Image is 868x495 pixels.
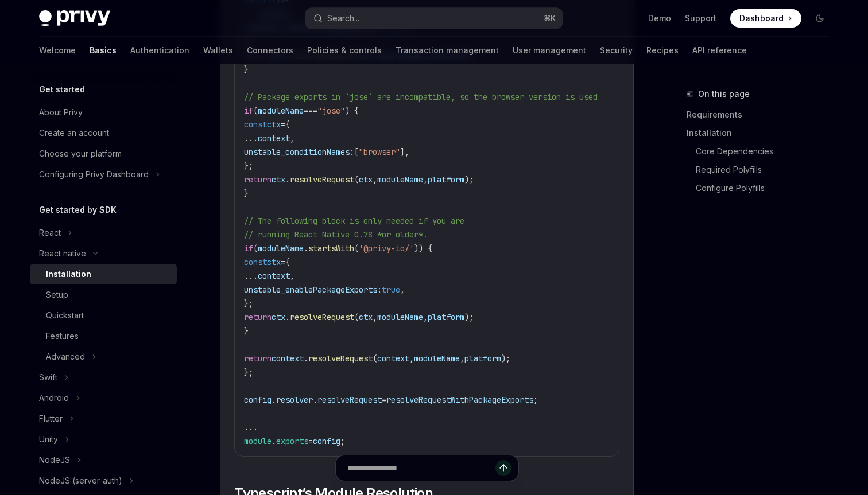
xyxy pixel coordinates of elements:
[244,422,258,432] span: ...
[244,353,272,364] span: return
[464,353,501,364] span: platform
[373,312,377,322] span: ,
[377,353,409,364] span: context
[39,412,63,426] div: Flutter
[687,124,838,142] a: Installation
[359,243,414,254] span: '@privy-io/'
[272,395,276,405] span: .
[290,271,294,281] span: ,
[244,133,258,143] span: ...
[692,37,747,64] a: API reference
[495,460,511,476] button: Send message
[267,119,281,130] span: ctx
[244,119,267,130] span: const
[340,436,345,446] span: ;
[272,353,304,364] span: context
[258,243,304,254] span: moduleName
[130,37,189,64] a: Authentication
[39,126,109,140] div: Create an account
[90,37,117,64] a: Basics
[646,37,679,64] a: Recipes
[272,436,276,446] span: .
[544,14,556,23] span: ⌘ K
[373,174,377,185] span: ,
[276,395,313,405] span: resolver
[386,395,533,405] span: resolveRequestWithPackageExports
[313,436,340,446] span: config
[811,9,829,28] button: Toggle dark mode
[304,106,317,116] span: ===
[533,395,538,405] span: ;
[244,298,253,309] span: };
[345,106,359,116] span: ) {
[39,226,61,240] div: React
[267,257,281,267] span: ctx
[464,312,474,322] span: );
[39,83,85,96] h5: Get started
[739,13,784,24] span: Dashboard
[247,37,293,64] a: Connectors
[244,64,249,75] span: }
[244,243,253,254] span: if
[244,395,272,405] span: config
[396,37,499,64] a: Transaction management
[373,353,377,364] span: (
[354,174,359,185] span: (
[285,312,290,322] span: .
[39,10,110,26] img: dark logo
[253,243,258,254] span: (
[39,247,86,260] div: React native
[244,161,253,171] span: };
[409,353,414,364] span: ,
[46,288,68,302] div: Setup
[39,371,57,384] div: Swift
[30,102,177,123] a: About Privy
[244,326,249,336] span: }
[30,305,177,326] a: Quickstart
[696,179,838,197] a: Configure Polyfills
[39,453,70,467] div: NodeJS
[39,147,122,161] div: Choose your platform
[359,147,400,157] span: "browser"
[698,87,750,101] span: On this page
[414,243,432,254] span: )) {
[290,312,354,322] span: resolveRequest
[244,436,272,446] span: module
[308,353,373,364] span: resolveRequest
[203,37,233,64] a: Wallets
[382,395,386,405] span: =
[648,13,671,24] a: Demo
[423,174,428,185] span: ,
[696,161,838,179] a: Required Polyfills
[46,329,79,343] div: Features
[276,436,308,446] span: exports
[244,271,258,281] span: ...
[359,312,373,322] span: ctx
[354,312,359,322] span: (
[46,267,91,281] div: Installation
[359,174,373,185] span: ctx
[253,106,258,116] span: (
[304,353,308,364] span: .
[308,243,354,254] span: startsWith
[696,142,838,161] a: Core Dependencies
[354,147,359,157] span: [
[30,143,177,164] a: Choose your platform
[730,9,801,28] a: Dashboard
[400,147,409,157] span: ],
[285,119,290,130] span: {
[687,106,838,124] a: Requirements
[313,395,317,405] span: .
[272,312,285,322] span: ctx
[281,257,285,267] span: =
[307,37,382,64] a: Policies & controls
[513,37,586,64] a: User management
[244,216,464,226] span: // The following block is only needed if you are
[244,174,272,185] span: return
[281,119,285,130] span: =
[317,395,382,405] span: resolveRequest
[290,174,354,185] span: resolveRequest
[46,350,85,364] div: Advanced
[685,13,716,24] a: Support
[244,188,249,198] span: }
